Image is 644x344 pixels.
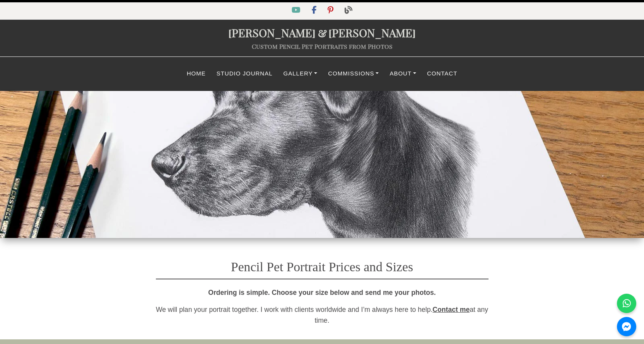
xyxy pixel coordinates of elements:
a: Blog [340,7,357,14]
p: Ordering is simple. Choose your size below and send me your photos. [156,287,489,298]
a: Custom Pencil Pet Portraits from Photos [252,42,393,50]
a: Commissions [323,66,384,81]
a: YouTube [287,7,307,14]
a: WhatsApp [617,294,636,313]
a: About [384,66,422,81]
a: Contact me [432,306,470,313]
a: Messenger [617,317,636,336]
p: We will plan your portrait together. I work with clients worldwide and I’m always here to help. a... [156,304,489,326]
span: & [316,25,328,40]
a: Studio Journal [211,66,278,81]
a: Gallery [278,66,323,81]
a: Home [181,66,211,81]
a: Pinterest [323,7,340,14]
h1: Pencil Pet Portrait Prices and Sizes [156,248,489,279]
a: [PERSON_NAME]&[PERSON_NAME] [228,25,416,40]
a: Contact [422,66,463,81]
a: Facebook [307,7,323,14]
